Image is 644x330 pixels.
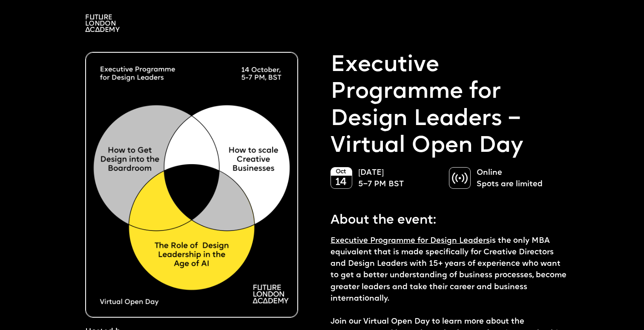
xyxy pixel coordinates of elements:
[85,14,120,32] img: A logo saying in 3 lines: Future London Academy
[477,167,559,190] p: Online Spots are limited
[331,237,490,245] a: Executive Programme for Design Leaders
[331,206,567,230] p: About the event:
[331,52,567,160] p: Executive Programme for Design Leaders – Virtual Open Day
[358,167,440,190] p: [DATE] 5–7 PM BST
